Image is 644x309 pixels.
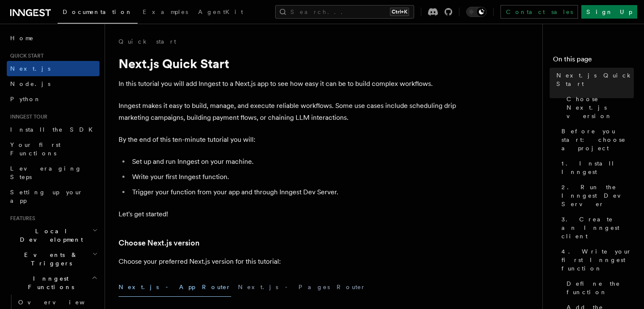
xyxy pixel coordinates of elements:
a: Define the function [563,276,634,300]
a: Next.js Quick Start [553,68,634,91]
span: Setting up your app [10,189,83,204]
a: Sign Up [581,5,637,19]
a: Examples [138,3,193,23]
span: 3. Create an Inngest client [561,215,634,240]
p: Inngest makes it easy to build, manage, and execute reliable workflows. Some use cases include sc... [119,100,457,124]
a: Leveraging Steps [7,161,100,185]
span: 2. Run the Inngest Dev Server [561,183,634,208]
span: Examples [143,8,188,15]
span: Leveraging Steps [10,165,82,180]
span: Next.js Quick Start [556,71,634,88]
button: Toggle dark mode [466,7,486,17]
span: Features [7,215,35,222]
span: Next.js [10,65,50,72]
a: 2. Run the Inngest Dev Server [558,179,634,212]
li: Write your first Inngest function. [130,171,457,183]
a: 4. Write your first Inngest function [558,244,634,276]
a: Python [7,91,100,107]
button: Search...Ctrl+K [275,5,414,19]
a: Contact sales [500,5,578,19]
span: Quick start [7,52,44,59]
li: Trigger your function from your app and through Inngest Dev Server. [130,186,457,198]
span: Inngest Functions [7,274,91,291]
span: Python [10,96,41,102]
span: Events & Triggers [7,251,92,268]
button: Events & Triggers [7,247,100,271]
a: Your first Functions [7,137,100,161]
span: Local Development [7,227,92,244]
a: Next.js [7,61,100,76]
a: Documentation [58,3,138,24]
span: Home [10,34,34,42]
a: 1. Install Inngest [558,156,634,179]
button: Next.js - Pages Router [238,278,366,297]
span: Before you start: choose a project [561,127,634,152]
a: Before you start: choose a project [558,124,634,156]
span: 4. Write your first Inngest function [561,247,634,273]
span: Your first Functions [10,141,61,157]
li: Set up and run Inngest on your machine. [130,156,457,168]
span: Inngest tour [7,113,47,120]
p: Choose your preferred Next.js version for this tutorial: [119,256,457,268]
p: In this tutorial you will add Inngest to a Next.js app to see how easy it can be to build complex... [119,78,457,90]
a: Install the SDK [7,122,100,137]
a: 3. Create an Inngest client [558,212,634,244]
a: Home [7,30,100,46]
a: Node.js [7,76,100,91]
span: Overview [18,299,105,306]
button: Next.js - App Router [119,278,231,297]
span: Install the SDK [10,126,98,133]
span: AgentKit [198,8,243,15]
h1: Next.js Quick Start [119,56,457,71]
a: Setting up your app [7,185,100,208]
p: Let's get started! [119,208,457,220]
p: By the end of this ten-minute tutorial you will: [119,134,457,146]
span: Choose Next.js version [567,95,634,120]
a: Choose Next.js version [563,91,634,124]
h4: On this page [553,54,634,68]
span: Define the function [567,279,634,296]
kbd: Ctrl+K [390,8,409,16]
a: AgentKit [193,3,248,23]
a: Choose Next.js version [119,237,199,249]
button: Inngest Functions [7,271,100,295]
span: Node.js [10,80,50,87]
a: Quick start [119,37,176,46]
span: 1. Install Inngest [561,159,634,176]
span: Documentation [63,8,133,15]
button: Local Development [7,223,100,247]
